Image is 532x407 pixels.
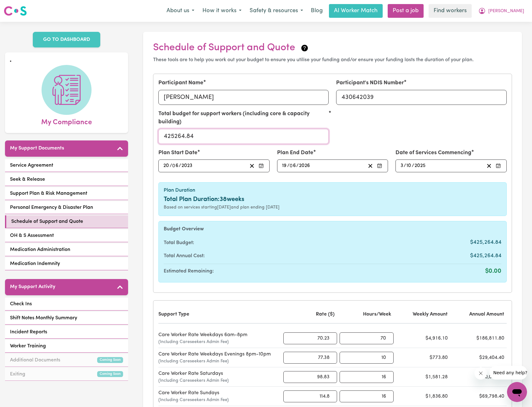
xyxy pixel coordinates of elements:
input: -- [282,162,287,170]
span: [PERSON_NAME] [488,8,524,15]
span: OH & S Assessment [10,232,54,239]
span: / [170,163,172,169]
a: Blog [307,4,326,18]
div: Based on services starting [DATE] and plan ending [DATE] [164,204,501,211]
h2: Schedule of Support and Quote [153,42,512,54]
span: Schedule of Support and Quote [11,218,83,225]
span: Service Agreement [10,162,53,169]
div: Care Worker Rate Saturdays [158,370,281,384]
input: -- [163,162,170,170]
button: My Support Activity [5,279,128,295]
div: Support Type [158,311,281,318]
img: Careseekers logo [4,5,27,17]
span: (Including Careseekers Admin Fee) [158,377,276,384]
div: Annual Amount [453,311,507,318]
div: $1,581.28 [396,373,450,381]
a: My Compliance [10,65,123,128]
label: Participant Name [158,79,203,87]
span: Medication Indemnity [10,260,60,267]
div: $4,916.10 [396,335,450,342]
a: GO TO DASHBOARD [33,32,100,47]
input: ---- [299,162,311,170]
small: Coming Soon [97,371,123,377]
button: About us [162,4,198,17]
a: Careseekers logo [4,4,27,18]
h5: My Support Activity [10,284,55,290]
span: (Including Careseekers Admin Fee) [158,397,276,403]
h5: My Support Documents [10,145,64,151]
input: ---- [414,162,426,170]
div: Care Worker Rate Sundays [158,389,281,403]
a: Service Agreement [5,159,128,172]
iframe: Button to launch messaging window [507,382,527,402]
span: Incident Reports [10,328,47,336]
span: Medication Administration [10,246,70,253]
button: My Support Documents [5,140,128,157]
label: Date of Services Commencing [395,149,471,157]
span: 0 [290,163,293,168]
div: Care Worker Rate Weekdays Evenings 8pm-10pm [158,351,281,365]
div: Rate ($) [283,311,337,318]
span: Worker Training [10,342,46,350]
a: Shift Notes Monthly Summary [5,312,128,325]
span: / [287,163,290,169]
button: My Account [474,4,528,17]
div: $1,836.80 [396,393,450,400]
a: Worker Training [5,340,128,353]
span: / [404,163,406,169]
a: Schedule of Support and Quote [5,215,128,228]
a: OH & S Assessment [5,229,128,242]
button: How it works [198,4,246,17]
span: Exiting [10,370,25,378]
iframe: Message from company [490,366,527,380]
h6: Budget Overview [164,226,501,232]
input: -- [406,162,412,170]
input: ---- [181,162,193,170]
span: Check Ins [10,300,32,308]
span: Total Annual Cost: [164,252,205,260]
input: -- [172,162,179,170]
a: AI Worker Match [329,4,383,18]
span: Additional Documents [10,356,60,364]
span: (Including Careseekers Admin Fee) [158,358,276,365]
label: Plan End Date [277,149,313,157]
span: / [179,163,181,169]
a: ExitingComing Soon [5,368,128,381]
span: / [412,163,414,169]
a: Check Ins [5,298,128,311]
a: Medication Administration [5,243,128,256]
span: Shift Notes Monthly Summary [10,314,77,322]
div: Hours/Week [340,311,394,318]
div: Care Worker Rate Weekdays 6am-8pm [158,331,281,345]
span: $425,264.84 [470,238,501,247]
a: Medication Indemnity [5,257,128,270]
a: Seek & Release [5,173,128,186]
span: Estimated Remaining: [164,267,214,275]
span: (Including Careseekers Admin Fee) [158,339,276,345]
a: Personal Emergency & Disaster Plan [5,201,128,214]
a: Support Plan & Risk Management [5,187,128,200]
iframe: Close message [475,367,487,380]
a: Additional DocumentsComing Soon [5,354,128,367]
p: These tools are to help you work out your budget to ensure you utilise your funding and/or ensure... [153,56,512,64]
label: Participant's NDIS Number [336,79,404,87]
span: My Compliance [41,115,92,128]
div: $60,088.64 [453,373,507,381]
span: Seek & Release [10,176,45,183]
span: Support Plan & Risk Management [10,190,87,197]
span: Need any help? [4,4,38,9]
div: $29,404.40 [453,354,507,361]
span: Total Budget: [164,239,194,247]
label: Plan Start Date [158,149,197,157]
div: Weekly Amount [396,311,450,318]
h6: Plan Duration [164,188,501,194]
small: Coming Soon [97,357,123,363]
a: Find workers [429,4,472,18]
span: $0.00 [485,267,501,276]
span: / [296,163,299,169]
a: Post a job [388,4,424,18]
div: Total Plan Duration: 38 weeks [164,195,501,204]
span: 0 [172,163,175,168]
label: Total budget for support workers (including core & capacity building) [158,110,329,126]
button: Safety & resources [246,4,307,17]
